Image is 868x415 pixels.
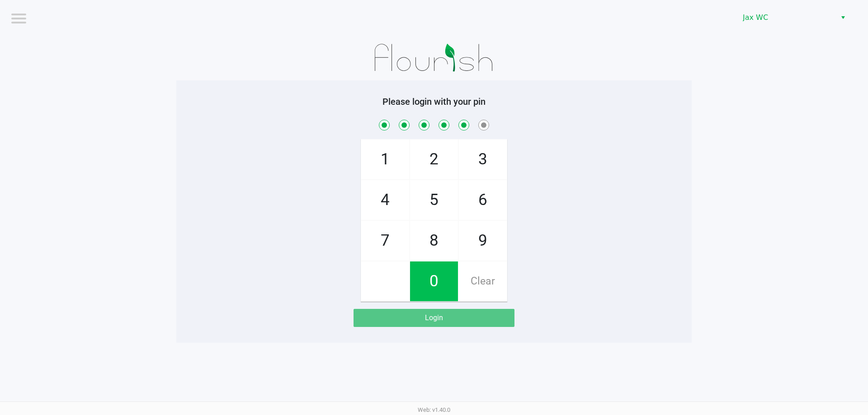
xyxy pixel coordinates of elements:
span: 3 [459,140,507,179]
span: 7 [361,221,409,261]
button: Select [836,9,849,26]
span: 4 [361,180,409,220]
span: 9 [459,221,507,261]
span: 5 [410,180,458,220]
span: 8 [410,221,458,261]
span: Jax WC [743,12,831,23]
span: 6 [459,180,507,220]
h5: Please login with your pin [183,96,685,107]
span: 0 [410,261,458,301]
span: Web: v1.40.0 [418,406,450,413]
span: 1 [361,140,409,179]
span: 2 [410,140,458,179]
span: Clear [459,261,507,301]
